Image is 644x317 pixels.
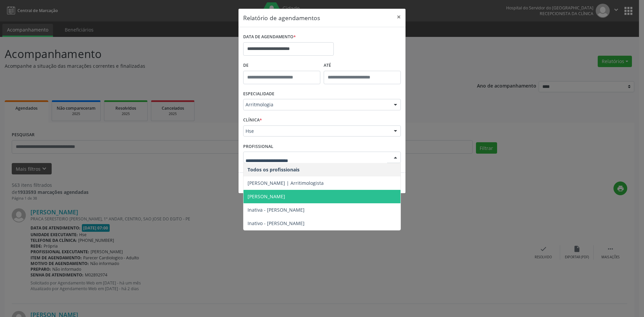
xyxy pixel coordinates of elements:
label: PROFISSIONAL [243,141,273,152]
label: ESPECIALIDADE [243,89,274,99]
label: ATÉ [324,60,401,71]
span: [PERSON_NAME] | Arritimologista [248,180,324,186]
span: Arritmologia [246,101,387,108]
button: Close [392,9,406,25]
span: Inativa - [PERSON_NAME] [248,207,305,213]
label: De [243,60,320,71]
span: [PERSON_NAME] [248,193,285,200]
span: Inativo - [PERSON_NAME] [248,220,305,226]
h5: Relatório de agendamentos [243,13,320,22]
span: Todos os profissionais [248,166,300,173]
span: Hse [246,128,387,135]
label: DATA DE AGENDAMENTO [243,32,296,42]
label: CLÍNICA [243,115,262,125]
